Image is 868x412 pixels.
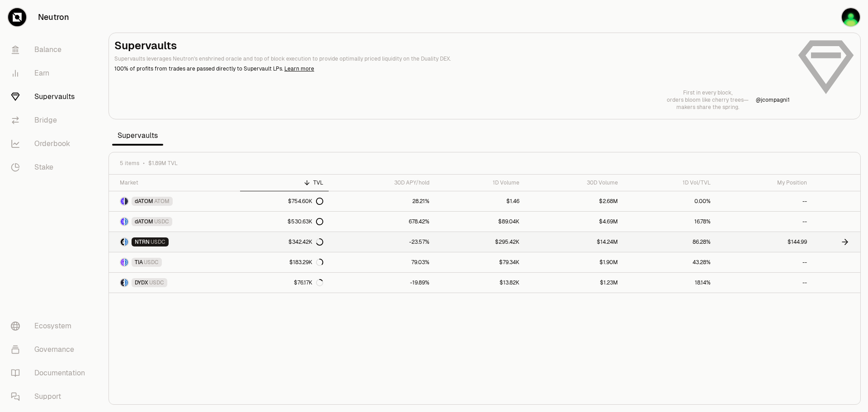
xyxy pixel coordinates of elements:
[121,279,124,286] img: DYDX Logo
[4,338,98,361] a: Governance
[525,273,623,293] a: $1.23M
[4,361,98,385] a: Documentation
[329,232,435,252] a: -23.57%
[4,314,98,338] a: Ecosystem
[623,273,716,293] a: 18.14%
[4,62,98,85] a: Earn
[667,104,749,111] p: makers share the spring.
[623,232,716,252] a: 86.28%
[125,279,128,286] img: USDC Logo
[716,273,812,293] a: --
[4,85,98,109] a: Supervaults
[288,218,323,225] div: $530.63K
[525,191,623,211] a: $2.68M
[125,198,128,205] img: ATOM Logo
[435,191,525,211] a: $1.46
[623,252,716,272] a: 43.28%
[135,238,150,246] span: NTRN
[114,65,790,73] p: 100% of profits from trades are passed directly to Supervault LPs.
[121,238,124,246] img: NTRN Logo
[525,252,623,272] a: $1.90M
[435,232,525,252] a: $295.42K
[125,238,128,246] img: USDC Logo
[4,156,98,179] a: Stake
[716,191,812,211] a: --
[435,252,525,272] a: $79.34K
[240,252,328,272] a: $183.29K
[284,65,314,72] a: Learn more
[109,232,240,252] a: NTRN LogoUSDC LogoNTRNUSDC
[120,160,139,167] span: 5 items
[289,259,323,266] div: $183.29K
[435,212,525,232] a: $89.04K
[135,198,153,205] span: dATOM
[4,38,98,62] a: Balance
[756,96,790,104] a: @jcompagni1
[135,279,148,286] span: DYDX
[109,252,240,272] a: TIA LogoUSDC LogoTIAUSDC
[667,89,749,111] a: First in every block,orders bloom like cherry trees—makers share the spring.
[716,252,812,272] a: --
[842,8,860,26] img: Frost_Ledger
[121,218,124,225] img: dATOM Logo
[722,179,807,186] div: My Position
[288,198,323,205] div: $754.60K
[240,273,328,293] a: $76.17K
[120,179,235,186] div: Market
[148,160,178,167] span: $1.89M TVL
[154,218,169,225] span: USDC
[135,218,153,225] span: dATOM
[435,273,525,293] a: $13.82K
[4,109,98,132] a: Bridge
[716,232,812,252] a: $144.99
[329,252,435,272] a: 79.03%
[114,38,790,53] h2: Supervaults
[112,127,163,145] span: Supervaults
[109,191,240,211] a: dATOM LogoATOM LogodATOMATOM
[114,55,790,63] p: Supervaults leverages Neutron's enshrined oracle and top of block execution to provide optimally ...
[525,212,623,232] a: $4.69M
[667,89,749,96] p: First in every block,
[4,132,98,156] a: Orderbook
[530,179,618,186] div: 30D Volume
[149,279,164,286] span: USDC
[756,96,790,104] p: @ jcompagni1
[125,259,128,266] img: USDC Logo
[121,259,124,266] img: TIA Logo
[135,259,143,266] span: TIA
[109,273,240,293] a: DYDX LogoUSDC LogoDYDXUSDC
[240,191,328,211] a: $754.60K
[716,212,812,232] a: --
[288,238,323,246] div: $342.42K
[144,259,159,266] span: USDC
[629,179,711,186] div: 1D Vol/TVL
[151,238,165,246] span: USDC
[4,385,98,408] a: Support
[334,179,429,186] div: 30D APY/hold
[623,191,716,211] a: 0.00%
[329,273,435,293] a: -19.89%
[329,191,435,211] a: 28.21%
[294,279,323,286] div: $76.17K
[109,212,240,232] a: dATOM LogoUSDC LogodATOMUSDC
[525,232,623,252] a: $14.24M
[240,212,328,232] a: $530.63K
[154,198,170,205] span: ATOM
[240,232,328,252] a: $342.42K
[329,212,435,232] a: 678.42%
[245,179,323,186] div: TVL
[667,96,749,104] p: orders bloom like cherry trees—
[121,198,124,205] img: dATOM Logo
[440,179,519,186] div: 1D Volume
[623,212,716,232] a: 16.78%
[125,218,128,225] img: USDC Logo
